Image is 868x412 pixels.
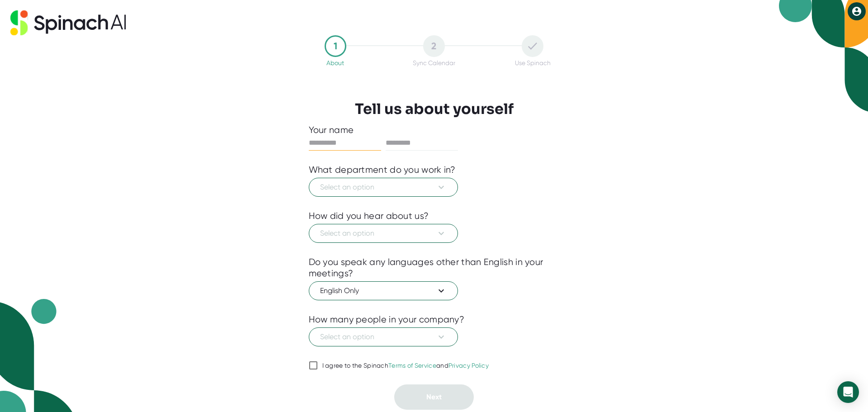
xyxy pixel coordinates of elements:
span: English Only [320,285,447,296]
div: 1 [325,35,346,57]
div: About [326,59,344,66]
button: Next [394,384,474,410]
a: Privacy Policy [448,362,489,369]
span: Select an option [320,228,447,239]
button: English Only [309,281,458,300]
div: I agree to the Spinach and [322,362,489,370]
div: Sync Calendar [413,59,455,66]
a: Terms of Service [388,362,436,369]
button: Select an option [309,327,458,346]
div: Do you speak any languages other than English in your meetings? [309,256,560,279]
span: Next [426,393,442,401]
div: Your name [309,124,560,136]
div: How did you hear about us? [309,210,429,222]
div: 2 [423,35,445,57]
div: How many people in your company? [309,314,465,325]
div: Open Intercom Messenger [837,381,859,403]
button: Select an option [309,224,458,243]
span: Select an option [320,331,447,342]
button: Select an option [309,178,458,197]
div: What department do you work in? [309,164,456,175]
h3: Tell us about yourself [355,100,514,118]
span: Select an option [320,182,447,193]
div: Use Spinach [515,59,551,66]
